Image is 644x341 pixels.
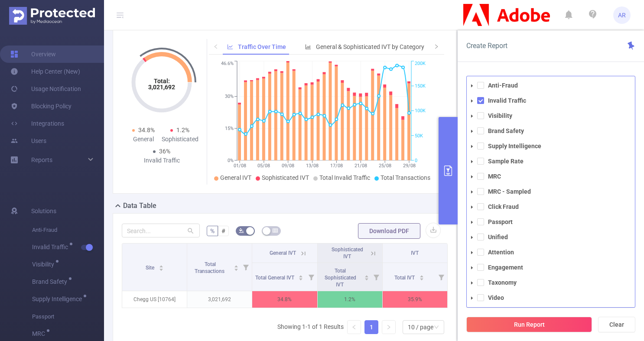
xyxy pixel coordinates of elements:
[466,317,592,332] button: Run Report
[488,97,526,104] strong: Invalid Traffic
[299,277,303,279] i: icon: caret-down
[234,267,239,270] i: icon: caret-down
[488,264,523,271] strong: Engagement
[305,44,311,50] i: icon: bar-chart
[255,275,296,281] span: Total General IVT
[277,320,344,334] li: Showing 1-1 of 1 Results
[122,224,200,237] input: Search...
[316,43,424,50] span: General & Sophisticated IVT by Category
[379,163,391,169] tspan: 25/08
[382,320,396,334] li: Next Page
[325,268,356,288] span: Total Sophisticated IVT
[225,94,234,100] tspan: 30%
[488,294,504,301] strong: Video
[10,63,80,80] a: Help Center (New)
[154,78,170,84] tspan: Total:
[435,263,447,291] i: Filter menu
[159,264,164,269] div: Sort
[195,261,226,274] span: Total Transactions
[159,264,163,266] i: icon: caret-up
[488,127,524,134] strong: Brand Safety
[351,325,357,330] i: icon: left
[370,263,382,291] i: Filter menu
[470,250,474,255] i: icon: caret-down
[434,44,439,49] i: icon: right
[488,234,508,240] strong: Unified
[123,201,156,211] h2: Data Table
[470,235,474,240] i: icon: caret-down
[355,163,367,169] tspan: 21/08
[228,158,234,163] tspan: 0%
[213,44,218,49] i: icon: left
[239,228,244,233] i: icon: bg-colors
[159,148,170,155] span: 36%
[210,227,215,234] span: %
[470,205,474,209] i: icon: caret-down
[176,127,189,133] span: 1.2%
[332,247,363,260] span: Sophisticated IVT
[31,151,52,169] a: Reports
[187,291,252,308] p: 3,021,692
[234,264,239,266] i: icon: caret-up
[10,115,64,132] a: Integrations
[364,277,369,279] i: icon: caret-down
[403,163,416,169] tspan: 29/08
[488,249,514,256] strong: Attention
[270,250,296,256] span: General IVT
[420,277,424,279] i: icon: caret-down
[162,135,198,144] div: Sophisticated
[234,163,246,169] tspan: 01/08
[125,135,162,144] div: General
[488,188,531,195] strong: MRC - Sampled
[381,174,430,181] span: Total Transactions
[234,264,239,269] div: Sort
[411,250,419,256] span: IVT
[419,274,424,279] div: Sort
[383,291,447,308] p: 35.9%
[470,159,474,164] i: icon: caret-down
[358,223,420,239] button: Download PDF
[143,156,180,165] div: Invalid Traffic
[159,267,163,270] i: icon: caret-down
[32,261,57,267] span: Visibility
[330,163,343,169] tspan: 17/08
[470,296,474,300] i: icon: caret-down
[10,80,81,97] a: Usage Notification
[386,325,391,330] i: icon: right
[415,158,417,163] tspan: 0
[415,133,423,139] tspan: 50K
[470,114,474,118] i: icon: caret-down
[305,263,317,291] i: Filter menu
[364,274,369,279] div: Sort
[470,84,474,88] i: icon: caret-down
[318,291,382,308] p: 1.2%
[470,220,474,224] i: icon: caret-down
[221,227,225,234] span: #
[32,244,71,250] span: Invalid Traffic
[365,321,378,334] a: 1
[238,43,286,50] span: Traffic Over Time
[225,126,234,131] tspan: 15%
[282,163,294,169] tspan: 09/08
[488,279,517,286] strong: Taxonomy
[364,274,369,276] i: icon: caret-up
[273,228,278,233] i: icon: table
[434,325,439,331] i: icon: down
[31,156,52,163] span: Reports
[488,82,518,89] strong: Anti-Fraud
[470,281,474,285] i: icon: caret-down
[299,274,303,276] i: icon: caret-up
[298,274,303,279] div: Sort
[220,174,251,181] span: General IVT
[598,317,635,332] button: Clear
[470,175,474,179] i: icon: caret-down
[415,108,426,114] tspan: 100K
[122,291,187,308] p: Chegg US [10764]
[257,163,270,169] tspan: 05/08
[319,174,370,181] span: Total Invalid Traffic
[488,143,541,149] strong: Supply Intelligence
[32,279,70,285] span: Brand Safety
[32,308,104,325] span: Passport
[394,275,416,281] span: Total IVT
[420,274,424,276] i: icon: caret-up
